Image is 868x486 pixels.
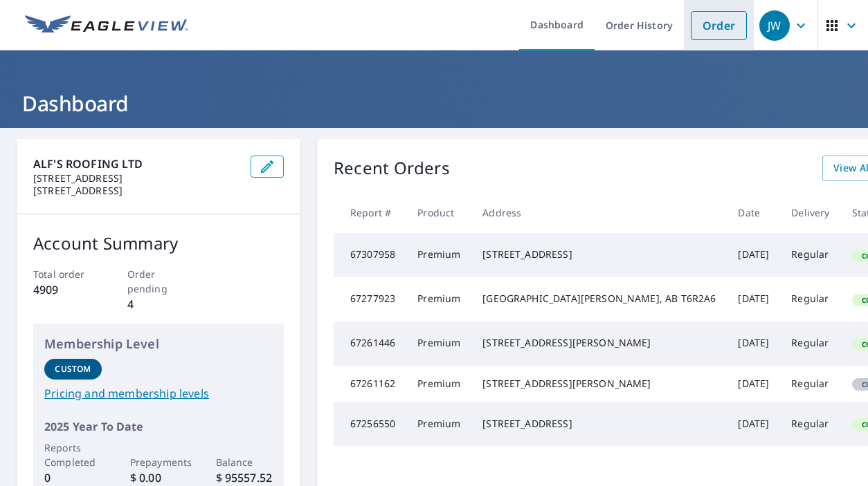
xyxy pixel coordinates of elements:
img: EV Logo [25,15,188,36]
p: 4909 [33,281,96,298]
td: Premium [406,366,471,402]
td: 67261446 [334,321,406,366]
p: [STREET_ADDRESS] [33,172,239,185]
p: Total order [33,267,96,281]
div: [STREET_ADDRESS][PERSON_NAME] [482,336,716,350]
td: 67277923 [334,277,406,321]
a: Pricing and membership levels [44,385,273,402]
p: 2025 Year To Date [44,418,273,435]
p: Account Summary [33,231,284,256]
td: Premium [406,321,471,366]
div: JW [759,10,790,41]
td: [DATE] [727,321,780,366]
td: Premium [406,233,471,277]
td: [DATE] [727,277,780,321]
td: Premium [406,402,471,446]
td: [DATE] [727,233,780,277]
h1: Dashboard [17,89,851,118]
p: 0 [44,469,102,486]
th: Report # [334,192,406,233]
p: Order pending [127,267,190,296]
td: Regular [780,321,840,366]
div: [GEOGRAPHIC_DATA][PERSON_NAME], AB T6R2A6 [482,292,716,306]
div: [STREET_ADDRESS] [482,247,716,261]
td: Regular [780,277,840,321]
p: 4 [127,296,190,312]
th: Address [471,192,727,233]
td: Regular [780,233,840,277]
a: Order [691,11,747,40]
p: Prepayments [130,455,188,469]
th: Product [406,192,471,233]
p: ALF'S ROOFING LTD [33,156,239,172]
div: [STREET_ADDRESS][PERSON_NAME] [482,377,716,391]
th: Delivery [780,192,840,233]
p: $ 95557.52 [216,469,273,486]
th: Date [727,192,780,233]
p: Custom [55,363,91,375]
td: 67307958 [334,233,406,277]
div: [STREET_ADDRESS] [482,417,716,431]
p: Recent Orders [334,156,450,181]
td: [DATE] [727,366,780,402]
p: [STREET_ADDRESS] [33,185,239,197]
p: Balance [216,455,273,469]
td: Premium [406,277,471,321]
p: $ 0.00 [130,469,188,486]
p: Membership Level [44,335,273,353]
td: Regular [780,366,840,402]
td: 67256550 [334,402,406,446]
p: Reports Completed [44,440,102,469]
td: Regular [780,402,840,446]
td: 67261162 [334,366,406,402]
td: [DATE] [727,402,780,446]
